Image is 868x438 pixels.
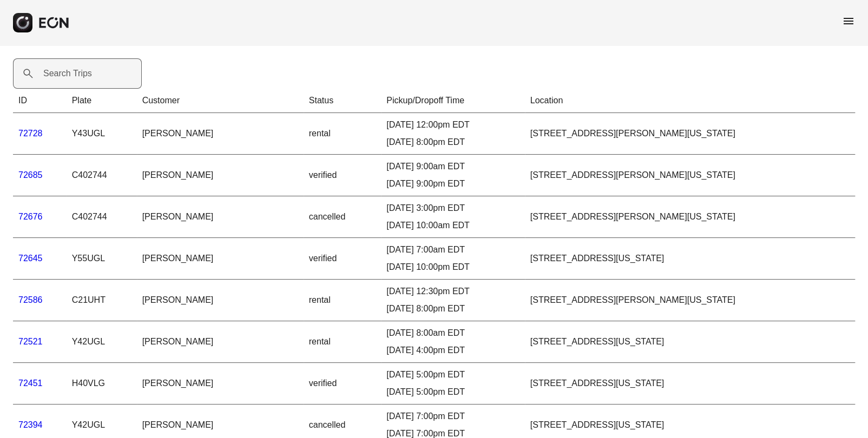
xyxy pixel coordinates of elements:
div: [DATE] 8:00am EDT [386,327,519,340]
div: [DATE] 10:00am EDT [386,219,519,232]
span: menu [842,15,855,28]
label: Search Trips [43,67,92,80]
td: rental [304,113,382,155]
th: Plate [67,89,137,113]
td: verified [304,155,382,196]
td: [STREET_ADDRESS][PERSON_NAME][US_STATE] [525,155,855,196]
td: [STREET_ADDRESS][PERSON_NAME][US_STATE] [525,280,855,321]
th: Location [525,89,855,113]
td: rental [304,280,382,321]
td: [PERSON_NAME] [137,113,304,155]
div: [DATE] 12:30pm EDT [386,285,519,298]
div: [DATE] 3:00pm EDT [386,202,519,215]
div: [DATE] 9:00pm EDT [386,177,519,190]
td: [STREET_ADDRESS][US_STATE] [525,363,855,404]
th: Status [304,89,382,113]
a: 72645 [18,254,43,263]
a: 72451 [18,379,43,388]
a: 72521 [18,337,43,346]
th: Customer [137,89,304,113]
td: [PERSON_NAME] [137,280,304,321]
div: [DATE] 9:00am EDT [386,160,519,173]
td: C402744 [67,196,137,238]
td: Y42UGL [67,321,137,363]
td: [PERSON_NAME] [137,196,304,238]
td: Y43UGL [67,113,137,155]
a: 72685 [18,170,43,180]
td: rental [304,321,382,363]
a: 72676 [18,212,43,221]
td: [PERSON_NAME] [137,238,304,280]
td: C402744 [67,155,137,196]
a: 72586 [18,295,43,304]
td: [STREET_ADDRESS][US_STATE] [525,238,855,280]
div: [DATE] 5:00pm EDT [386,368,519,381]
a: 72728 [18,129,43,138]
td: cancelled [304,196,382,238]
div: [DATE] 7:00am EDT [386,243,519,256]
td: [STREET_ADDRESS][PERSON_NAME][US_STATE] [525,196,855,238]
td: Y55UGL [67,238,137,280]
div: [DATE] 12:00pm EDT [386,118,519,131]
td: [STREET_ADDRESS][US_STATE] [525,321,855,363]
a: 72394 [18,420,43,429]
th: Pickup/Dropoff Time [381,89,524,113]
div: [DATE] 10:00pm EDT [386,261,519,274]
div: [DATE] 7:00pm EDT [386,410,519,423]
td: verified [304,238,382,280]
td: verified [304,363,382,404]
th: ID [13,89,67,113]
div: [DATE] 8:00pm EDT [386,302,519,315]
td: [PERSON_NAME] [137,155,304,196]
td: [PERSON_NAME] [137,363,304,404]
div: [DATE] 4:00pm EDT [386,344,519,357]
td: H40VLG [67,363,137,404]
div: [DATE] 8:00pm EDT [386,136,519,149]
td: [PERSON_NAME] [137,321,304,363]
div: [DATE] 5:00pm EDT [386,386,519,399]
td: [STREET_ADDRESS][PERSON_NAME][US_STATE] [525,113,855,155]
td: C21UHT [67,280,137,321]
